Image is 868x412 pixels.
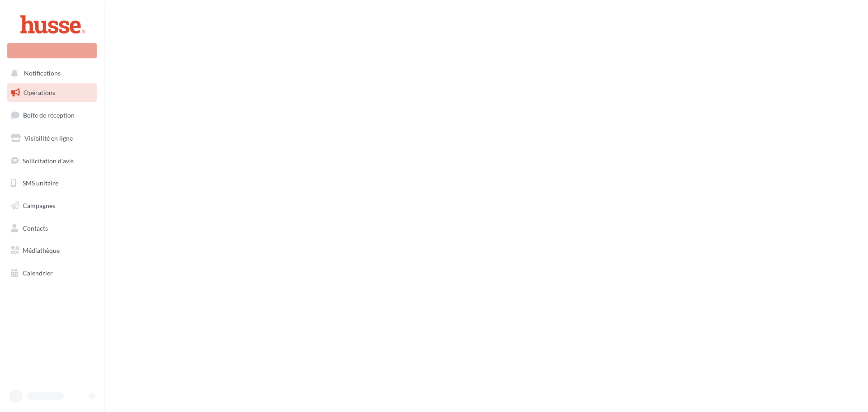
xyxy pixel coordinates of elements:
span: Opérations [24,89,55,96]
a: Médiathèque [5,241,99,260]
span: Calendrier [23,269,53,277]
span: Contacts [23,224,48,232]
a: Visibilité en ligne [5,129,99,148]
span: Médiathèque [23,246,60,254]
a: Contacts [5,219,99,238]
span: Notifications [24,70,61,77]
span: Visibilité en ligne [24,134,73,142]
a: Campagnes [5,196,99,215]
span: Boîte de réception [23,111,75,119]
span: Campagnes [23,202,55,209]
a: Opérations [5,83,99,102]
a: Calendrier [5,264,99,283]
span: SMS unitaire [23,179,58,187]
div: Nouvelle campagne [7,43,97,58]
a: Sollicitation d'avis [5,152,99,170]
a: Boîte de réception [5,105,99,125]
a: SMS unitaire [5,174,99,193]
span: Sollicitation d'avis [23,156,74,164]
